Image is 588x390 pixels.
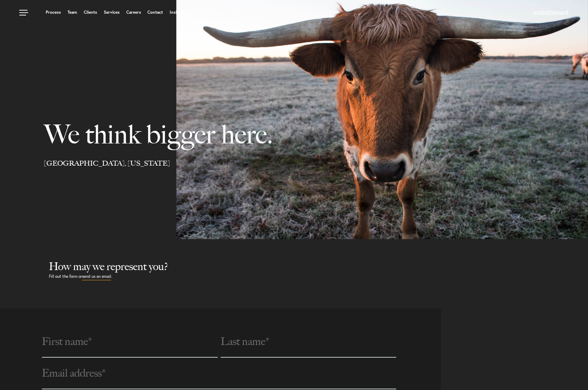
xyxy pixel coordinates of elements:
p: Fill out the form or . [49,273,588,280]
input: Last name* [221,326,396,358]
a: Process [46,10,61,14]
a: Team [68,10,77,14]
a: Careers [126,10,141,14]
input: First name* [42,326,217,358]
a: Insights [170,10,185,14]
h2: How may we represent you? [49,260,588,273]
img: Amini & Conant [533,10,569,15]
a: Contact [147,10,163,14]
input: Email address* [42,358,396,389]
a: Services [104,10,120,14]
a: Home [533,10,569,16]
a: send us an email [82,273,111,280]
a: Clients [84,10,97,14]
